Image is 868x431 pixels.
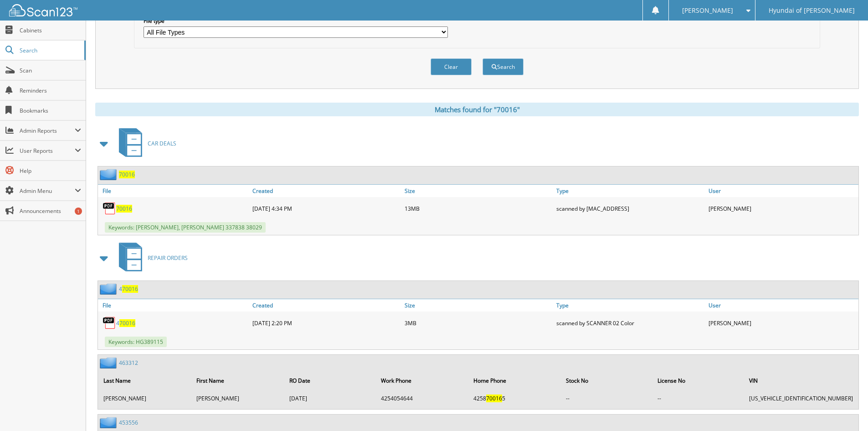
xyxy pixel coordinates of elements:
a: 70016 [116,205,132,213]
th: First Name [192,371,284,390]
span: 70016 [122,285,138,293]
th: RO Date [285,371,375,390]
div: 13MB [402,199,555,218]
div: 1 [75,208,82,215]
th: VIN [745,371,858,390]
a: File [98,299,250,312]
a: 470016 [119,285,138,293]
img: PDF.png [103,316,116,330]
img: folder2.png [100,169,119,180]
a: Created [250,185,402,197]
td: [DATE] [285,391,375,406]
span: Hyundai of [PERSON_NAME] [769,8,855,13]
a: User [706,299,858,312]
span: Admin Menu [20,187,75,195]
a: User [706,185,858,197]
span: Admin Reports [20,127,75,135]
td: -- [653,391,744,406]
img: folder2.png [100,283,119,295]
label: File type [144,17,448,25]
button: Clear [431,58,472,75]
span: User Reports [20,147,75,155]
td: -- [561,391,652,406]
th: Work Phone [376,371,468,390]
span: Keywords: [PERSON_NAME], [PERSON_NAME] 337838 38029 [105,222,266,233]
div: [DATE] 2:20 PM [250,314,402,332]
span: Bookmarks [20,107,81,114]
span: REPAIR ORDERS [148,254,188,262]
a: Type [554,185,706,197]
span: 70016 [119,319,135,327]
th: Last Name [99,371,191,390]
div: [PERSON_NAME] [706,314,858,332]
a: 463312 [119,359,138,367]
a: File [98,185,250,197]
img: folder2.png [100,357,119,369]
span: Cabinets [20,26,81,34]
button: Search [483,58,524,75]
div: 3MB [402,314,555,332]
th: License No [653,371,744,390]
a: REPAIR ORDERS [113,240,188,276]
div: scanned by SCANNER 02 Color [554,314,706,332]
a: Created [250,299,402,312]
iframe: Chat Widget [822,387,868,431]
td: 4254054644 [376,391,468,406]
div: Matches found for "70016" [95,103,859,116]
span: Search [20,47,80,54]
div: [DATE] 4:34 PM [250,199,402,218]
span: Announcements [20,207,81,215]
td: 4258 5 [469,391,560,406]
a: CAR DEALS [113,125,176,161]
th: Home Phone [469,371,560,390]
a: 453556 [119,419,138,426]
span: 70016 [486,395,502,402]
span: Keywords: HG389115 [105,337,167,347]
div: scanned by [MAC_ADDRESS] [554,199,706,218]
span: Reminders [20,87,81,94]
a: Size [402,299,555,312]
img: folder2.png [100,417,119,428]
a: Type [554,299,706,312]
a: 470016 [116,319,135,327]
td: [PERSON_NAME] [192,391,284,406]
span: Scan [20,67,81,74]
img: PDF.png [103,202,116,215]
span: CAR DEALS [148,140,176,147]
a: Size [402,185,555,197]
a: 70016 [119,171,135,178]
th: Stock No [561,371,652,390]
div: [PERSON_NAME] [706,199,858,218]
td: [PERSON_NAME] [99,391,191,406]
span: Help [20,167,81,175]
img: scan123-logo-white.svg [9,4,77,16]
td: [US_VEHICLE_IDENTIFICATION_NUMBER] [745,391,858,406]
span: [PERSON_NAME] [682,8,733,13]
